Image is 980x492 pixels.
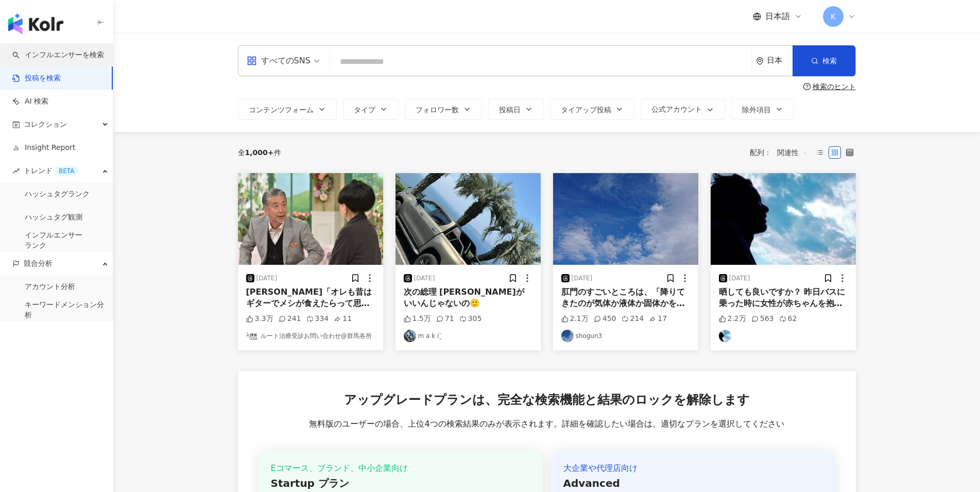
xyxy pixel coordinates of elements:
[12,143,75,153] a: Insight Report
[563,463,823,474] div: 大企業や代理店向け
[561,314,589,324] div: 2.1万
[25,212,82,223] a: ハッシュタグ観測
[729,274,750,283] div: [DATE]
[622,314,644,324] div: 214
[354,106,375,114] span: タイプ
[719,286,848,310] div: 晒しても良いですか？ 昨日バスに乗った時に女性が赤ちゃんを抱っこしたまま俺の隣に座ってきたんだけど 赤ちゃんが何度も俺の腕をギューって蹴るというか押すというか踏むというか かれこれ3つ位停留所過...
[25,282,75,292] a: アカウント分析
[396,173,541,265] img: post-image
[334,314,352,324] div: 11
[404,314,431,324] div: 1.5万
[822,57,837,65] span: 検索
[8,13,63,34] img: logo
[803,83,811,90] span: question-circle
[25,230,82,250] a: インフルエンサー ランク
[249,106,314,114] span: コンテンツフォーム
[742,106,771,114] span: 除外項目
[459,314,482,324] div: 305
[55,166,78,176] div: BETA
[246,314,273,324] div: 3.3万
[719,330,848,342] a: KOL Avatar
[306,314,329,324] div: 334
[12,96,48,107] a: AI 検索
[649,314,667,324] div: 17
[25,300,105,320] a: キーワードメンション分析
[550,99,634,120] button: タイアップ投稿
[767,56,793,65] div: 日本
[831,11,835,22] span: K
[24,113,67,136] span: コレクション
[651,105,702,113] span: 公式アカウント
[12,167,20,175] span: rise
[731,99,794,120] button: 除外項目
[344,392,750,409] span: アップグレードプランは、完全な検索機能と結果のロックを解除します
[271,476,530,490] div: Startup プラン
[247,56,257,66] span: appstore
[594,314,616,324] div: 450
[488,99,544,120] button: 投稿日
[12,50,104,60] a: searchインフルエンサーを検索
[711,173,856,265] img: post-image
[813,82,856,91] div: 検索のヒント
[756,57,764,65] span: environment
[572,274,593,283] div: [DATE]
[238,148,281,157] div: 全 件
[750,144,814,161] div: 配列：
[309,418,784,430] span: 無料版のユーザーの場合、上位4つの検索結果のみが表示されます。詳細を確認したい場合は、適切なプランを選択してください
[25,189,90,199] a: ハッシュタグランク
[256,274,278,283] div: [DATE]
[24,159,78,182] span: トレンド
[404,330,416,342] img: KOL Avatar
[751,314,774,324] div: 563
[404,330,532,342] a: KOL Avatarm a k i¨̮
[641,99,725,120] button: 公式アカウント
[245,148,274,157] span: 1,000+
[561,330,574,342] img: KOL Avatar
[246,330,259,342] img: KOL Avatar
[404,286,532,310] div: 次の総理 [PERSON_NAME]がいいんじゃないの🙂
[779,314,797,324] div: 62
[238,173,383,265] img: post-image
[238,99,337,120] button: コンテンツフォーム
[405,99,482,120] button: フォロワー数
[561,286,690,310] div: 肛門のすごいところは、「降りてきたのが気体か液体か固体かを識別できること」、さらには「固体を残して気体のみを排出するという高度な機能を持つこと」ですね。 肛門「これからも皆さんの気体に固体て液体...
[561,330,690,342] a: KOL Avatarshogun3
[271,463,530,474] div: Eコマース、ブランド、中小企業向け
[24,252,53,275] span: 競合分析
[719,330,731,342] img: KOL Avatar
[563,476,823,490] div: Advanced
[343,99,399,120] button: タイプ
[436,314,454,324] div: 71
[793,45,855,76] button: 検索
[279,314,301,324] div: 241
[416,106,459,114] span: フォロワー数
[499,106,521,114] span: 投稿日
[561,106,611,114] span: タイアップ投稿
[246,286,375,310] div: [PERSON_NAME]「オレも昔はギターでメシが食えたらって思って、随分練習もしたんだけど、難しくって諦めたよ。それからは、箸で食うようにしたよ」
[414,274,435,283] div: [DATE]
[247,53,311,69] div: すべてのSNS
[12,73,61,83] a: 投稿を検索
[553,173,698,265] img: post-image
[765,11,790,22] span: 日本語
[246,330,375,342] a: KOL Avatarルート治療受診お問い合わせ@群馬各所
[719,314,746,324] div: 2.2万
[777,144,808,161] span: 関連性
